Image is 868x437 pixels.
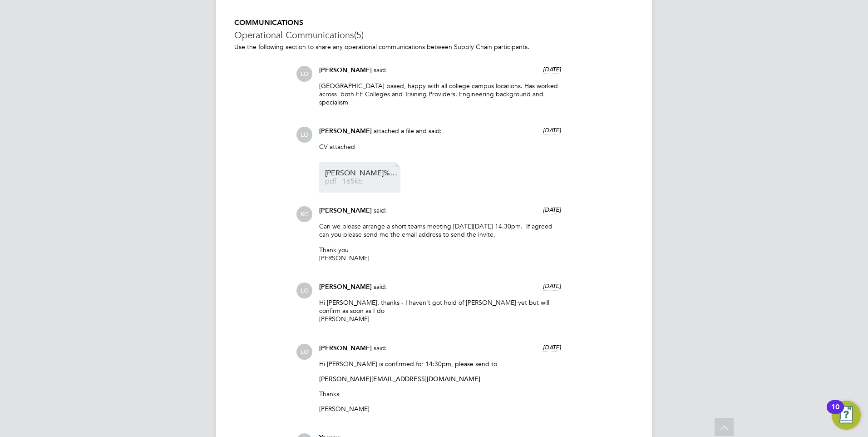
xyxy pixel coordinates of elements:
span: [PERSON_NAME] [319,207,372,214]
span: LO [296,344,312,360]
span: said: [374,344,387,352]
span: [DATE] [543,65,561,73]
p: Hi [PERSON_NAME], thanks - I haven't got hold of [PERSON_NAME] yet but will confirm as soon as I ... [319,298,561,323]
span: pdf - 165kb [325,178,398,185]
span: [PERSON_NAME] [319,283,372,291]
span: [PERSON_NAME]%20BIRD%20-%20MH%20CV.cleaned [325,170,398,177]
button: Open Resource Center, 10 new notifications [832,401,861,430]
span: [PERSON_NAME] [319,127,372,135]
span: attached a file and said: [374,127,442,135]
h3: Operational Communications [234,29,634,41]
h5: COMMUNICATIONS [234,18,634,28]
p: Hi [PERSON_NAME] is confirmed for 14:30pm, please send to [319,360,561,368]
span: [DATE] [543,206,561,214]
a: [PERSON_NAME][EMAIL_ADDRESS][DOMAIN_NAME] [319,375,480,383]
p: [GEOGRAPHIC_DATA] based, happy with all college campus locations. Has worked across both FE Colle... [319,82,561,107]
div: 10 [831,407,839,419]
span: [DATE] [543,282,561,290]
span: [DATE] [543,126,561,134]
p: Thanks [319,390,561,398]
p: Thank you [PERSON_NAME] [319,246,561,262]
span: said: [374,283,387,291]
span: (5) [354,29,364,41]
span: LO [296,283,312,298]
span: [PERSON_NAME] [319,66,372,74]
span: KC [296,206,312,222]
p: Can we please arrange a short teams meeting [DATE][DATE] 14.30pm. If agreed can you please send m... [319,222,561,238]
span: [DATE] [543,343,561,351]
span: LO [296,127,312,143]
p: Use the following section to share any operational communications between Supply Chain participants. [234,43,634,51]
span: said: [374,206,387,214]
span: LO [296,66,312,82]
a: [PERSON_NAME]%20BIRD%20-%20MH%20CV.cleaned pdf - 165kb [325,170,398,185]
p: [PERSON_NAME] [319,405,561,413]
span: [PERSON_NAME] [319,344,372,352]
p: CV attached [319,143,561,151]
span: said: [374,66,387,74]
